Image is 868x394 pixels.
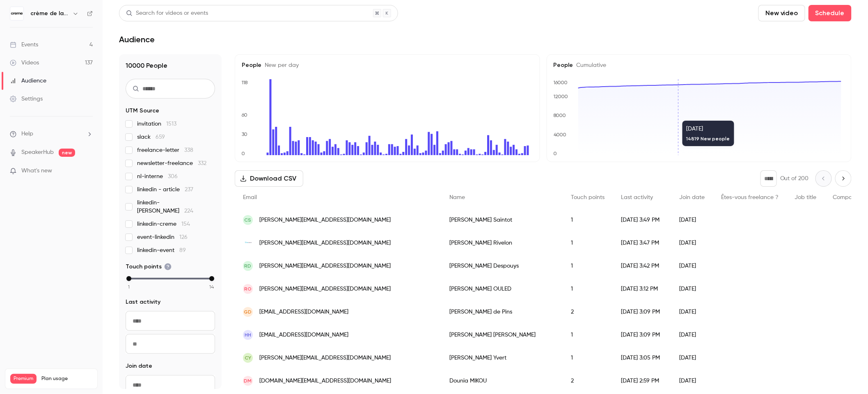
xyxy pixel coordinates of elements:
[259,285,391,293] span: [PERSON_NAME][EMAIL_ADDRESS][DOMAIN_NAME]
[126,334,215,354] input: To
[441,254,563,277] div: [PERSON_NAME] Despouys
[671,369,713,392] div: [DATE]
[126,362,152,370] span: Join date
[198,160,206,166] span: 332
[441,208,563,231] div: [PERSON_NAME] Saintot
[441,323,563,346] div: [PERSON_NAME] [PERSON_NAME]
[780,174,809,183] p: Out of 200
[679,195,705,200] span: Join date
[721,195,779,200] span: Êtes-vous freelance ?
[613,369,671,392] div: [DATE] 2:59 PM
[441,369,563,392] div: Dounia MIKOU
[10,41,38,49] div: Events
[126,276,131,281] div: min
[41,376,92,382] span: Plan usage
[21,148,54,157] a: SpeakerHub
[241,151,245,156] text: 0
[241,112,247,118] text: 60
[126,107,159,115] span: UTM Source
[441,277,563,300] div: [PERSON_NAME] OULED
[449,195,465,200] span: Name
[245,262,252,270] span: RD
[168,174,178,179] span: 306
[128,283,130,291] span: 1
[553,80,568,85] text: 16000
[10,7,23,20] img: crème de la crème
[244,308,252,316] span: Gd
[10,77,46,85] div: Audience
[563,346,613,369] div: 1
[243,195,257,200] span: Email
[259,377,391,385] span: [DOMAIN_NAME][EMAIL_ADDRESS][DOMAIN_NAME]
[137,159,206,167] span: newsletter-freelance
[259,331,348,339] span: [EMAIL_ADDRESS][DOMAIN_NAME]
[613,323,671,346] div: [DATE] 3:09 PM
[30,9,69,18] h6: crème de la crème
[261,62,299,68] span: New per day
[242,61,533,69] h5: People
[245,331,251,339] span: HH
[244,285,252,293] span: RO
[553,151,557,156] text: 0
[210,283,214,291] span: 14
[10,95,43,103] div: Settings
[235,170,303,187] button: Download CSV
[553,113,566,119] text: 8000
[563,254,613,277] div: 1
[441,300,563,323] div: [PERSON_NAME] de Pins
[563,231,613,254] div: 1
[126,298,160,306] span: Last activity
[563,323,613,346] div: 1
[554,61,845,69] h5: People
[613,208,671,231] div: [DATE] 3:49 PM
[554,132,566,137] text: 4000
[758,5,805,21] button: New video
[563,208,613,231] div: 1
[671,231,713,254] div: [DATE]
[137,172,178,181] span: nl-interne
[185,187,193,192] span: 237
[179,247,186,253] span: 89
[137,246,186,254] span: linkedin-event
[137,146,193,154] span: freelance-letter
[621,195,653,200] span: Last activity
[671,346,713,369] div: [DATE]
[671,300,713,323] div: [DATE]
[21,130,33,138] span: Help
[571,195,605,200] span: Touch points
[179,234,188,240] span: 126
[242,131,247,137] text: 30
[137,133,165,141] span: slack
[126,311,215,331] input: From
[181,221,190,227] span: 154
[137,220,190,228] span: linkedin-creme
[259,216,391,224] span: [PERSON_NAME][EMAIL_ADDRESS][DOMAIN_NAME]
[156,134,165,140] span: 659
[137,186,193,194] span: linkedin - article
[671,323,713,346] div: [DATE]
[21,167,52,175] span: What's new
[119,34,155,44] h1: Audience
[613,231,671,254] div: [DATE] 3:47 PM
[563,277,613,300] div: 1
[243,238,253,248] img: arcompliance.com
[553,94,568,99] text: 12000
[184,208,193,214] span: 224
[126,9,208,18] div: Search for videos or events
[613,277,671,300] div: [DATE] 3:12 PM
[137,233,188,241] span: event-linkedin
[671,208,713,231] div: [DATE]
[209,276,214,281] div: max
[137,199,215,215] span: linkedin-[PERSON_NAME]
[259,308,348,316] span: [EMAIL_ADDRESS][DOMAIN_NAME]
[795,195,817,200] span: Job title
[126,263,172,271] span: Touch points
[441,231,563,254] div: [PERSON_NAME] Rivelon
[613,254,671,277] div: [DATE] 3:42 PM
[245,216,252,224] span: CS
[244,377,252,385] span: DM
[10,59,39,67] div: Videos
[166,121,176,127] span: 1513
[563,369,613,392] div: 2
[808,5,852,21] button: Schedule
